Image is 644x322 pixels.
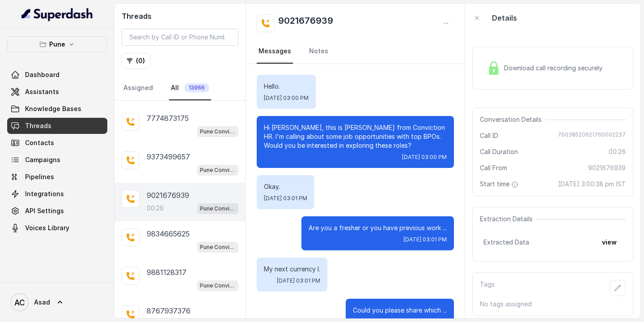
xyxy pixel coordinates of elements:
[122,53,150,69] button: (0)
[200,281,236,290] p: Pune Conviction HR Outbound Assistant
[200,243,236,252] p: Pune Conviction HR Outbound Assistant
[264,265,320,274] p: My next currency I.
[34,298,50,307] span: Asad
[278,14,333,32] h2: 9021676939
[480,300,626,309] p: No tags assigned
[122,29,238,46] input: Search by Call ID or Phone Number
[487,61,500,75] img: Lock Icon
[147,305,191,316] p: 8767937376
[7,152,107,168] a: Campaigns
[264,82,309,91] p: Hello.
[169,76,211,100] a: All13966
[147,113,189,124] p: 7774873175
[257,39,454,64] nav: Tabs
[147,267,186,278] p: 9881128317
[25,70,59,79] span: Dashboard
[147,190,189,201] p: 9021676939
[200,166,236,175] p: Pune Conviction HR Outbound Assistant
[7,203,107,219] a: API Settings
[7,220,107,236] a: Voices Library
[7,36,107,52] button: Pune
[7,67,107,83] a: Dashboard
[307,39,330,64] a: Notes
[7,101,107,117] a: Knowledge Bases
[558,131,626,140] span: 76038520621760002237
[353,306,447,315] p: Could you please share which ...
[480,131,498,140] span: Call ID
[25,206,64,215] span: API Settings
[480,215,536,223] span: Extraction Details
[49,39,65,50] p: Pune
[264,94,309,102] span: [DATE] 03:00 PM
[200,204,236,213] p: Pune Conviction HR Outbound Assistant
[122,76,155,100] a: Assigned
[597,234,622,250] button: view
[7,290,107,315] a: Asad
[277,277,320,284] span: [DATE] 03:01 PM
[122,76,238,100] nav: Tabs
[25,104,81,113] span: Knowledge Bases
[480,115,545,124] span: Conversation Details
[480,147,518,156] span: Call Duration
[403,236,447,243] span: [DATE] 03:01 PM
[588,163,626,172] span: 9021676939
[25,155,60,164] span: Campaigns
[483,238,529,247] span: Extracted Data
[25,172,54,181] span: Pipelines
[25,223,69,232] span: Voices Library
[492,13,517,23] p: Details
[558,180,626,189] span: [DATE] 3:00:38 pm IST
[264,195,307,202] span: [DATE] 03:01 PM
[7,186,107,202] a: Integrations
[7,118,107,134] a: Threads
[25,189,64,198] span: Integrations
[480,280,495,296] p: Tags
[184,83,209,92] span: 13966
[14,298,25,307] text: AC
[264,182,307,191] p: Okay.
[147,204,164,213] p: 00:26
[147,151,190,162] p: 9373499657
[122,11,238,21] h2: Threads
[25,138,54,147] span: Contacts
[504,64,606,73] span: Download call recording securely
[7,84,107,100] a: Assistants
[402,154,447,161] span: [DATE] 03:00 PM
[480,163,507,172] span: Call From
[264,123,447,150] p: Hi [PERSON_NAME], this is [PERSON_NAME] from Conviction HR. I'm calling about some job opportunit...
[257,39,293,64] a: Messages
[25,87,59,96] span: Assistants
[21,7,93,21] img: light.svg
[147,228,190,239] p: 9834665625
[609,147,626,156] span: 00:26
[200,127,236,136] p: Pune Conviction HR Outbound Assistant
[480,180,520,189] span: Start time
[7,135,107,151] a: Contacts
[309,223,447,232] p: Are you a fresher or you have previous work ...
[25,121,51,130] span: Threads
[7,169,107,185] a: Pipelines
